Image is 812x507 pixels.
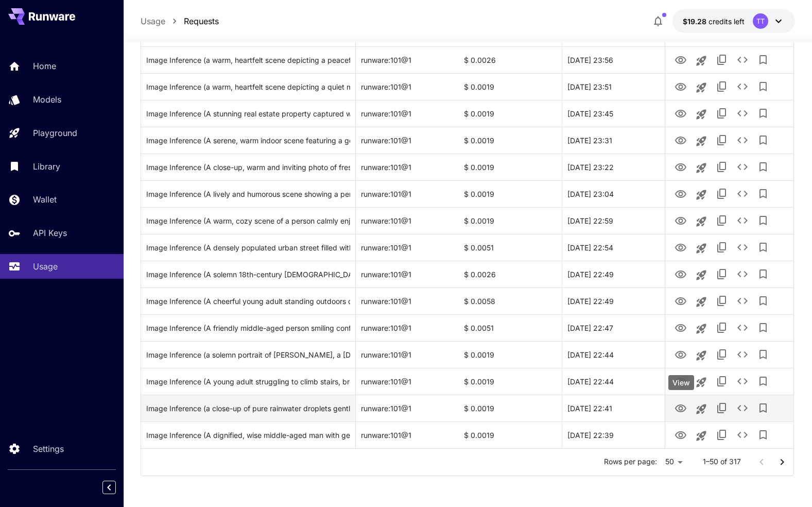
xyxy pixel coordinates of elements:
[141,15,219,27] nav: breadcrumb
[691,77,712,98] button: Launch in playground
[562,261,665,288] div: 20 Sep, 2025 22:49
[33,127,77,139] p: Playground
[356,288,459,314] div: runware:101@1
[712,130,732,150] button: Copy TaskUUID
[459,100,562,127] div: $ 0.0019
[184,15,219,27] p: Requests
[562,180,665,207] div: 20 Sep, 2025 23:04
[604,457,657,467] p: Rows per page:
[562,288,665,314] div: 20 Sep, 2025 22:49
[562,127,665,154] div: 20 Sep, 2025 23:31
[356,261,459,288] div: runware:101@1
[712,103,732,124] button: Copy TaskUUID
[753,237,773,258] button: Add to library
[691,131,712,151] button: Launch in playground
[753,425,773,445] button: Add to library
[459,73,562,100] div: $ 0.0019
[356,46,459,73] div: runware:101@1
[670,183,691,204] button: View
[146,100,350,127] div: Click to copy prompt
[753,371,773,392] button: Add to library
[753,210,773,231] button: Add to library
[691,184,712,205] button: Launch in playground
[459,234,562,261] div: $ 0.0051
[753,344,773,365] button: Add to library
[732,183,753,204] button: See details
[691,158,712,178] button: Launch in playground
[712,291,732,311] button: Copy TaskUUID
[459,421,562,448] div: $ 0.0019
[562,73,665,100] div: 20 Sep, 2025 23:51
[683,17,709,26] span: $19.28
[691,426,712,446] button: Launch in playground
[110,478,124,497] div: Collapse sidebar
[670,129,691,150] button: View
[712,49,732,70] button: Copy TaskUUID
[146,234,350,261] div: Click to copy prompt
[672,9,795,33] button: $19.278TT
[562,46,665,73] div: 20 Sep, 2025 23:56
[683,16,745,27] div: $19.278
[146,261,350,288] div: Click to copy prompt
[356,154,459,180] div: runware:101@1
[146,47,350,73] div: Click to copy prompt
[753,13,768,29] div: TT
[732,210,753,231] button: See details
[753,103,773,124] button: Add to library
[712,344,732,365] button: Copy TaskUUID
[712,157,732,177] button: Copy TaskUUID
[356,100,459,127] div: runware:101@1
[146,127,350,154] div: Click to copy prompt
[459,127,562,154] div: $ 0.0019
[691,104,712,125] button: Launch in playground
[459,288,562,314] div: $ 0.0058
[670,210,691,231] button: View
[356,127,459,154] div: runware:101@1
[732,130,753,150] button: See details
[33,227,67,239] p: API Keys
[141,15,165,27] a: Usage
[356,314,459,341] div: runware:101@1
[732,76,753,97] button: See details
[562,314,665,341] div: 20 Sep, 2025 22:47
[691,265,712,285] button: Launch in playground
[661,454,686,469] div: 50
[753,183,773,204] button: Add to library
[732,371,753,392] button: See details
[712,264,732,284] button: Copy TaskUUID
[732,398,753,418] button: See details
[712,237,732,258] button: Copy TaskUUID
[33,193,57,206] p: Wallet
[356,395,459,421] div: runware:101@1
[753,317,773,338] button: Add to library
[146,315,350,341] div: Click to copy prompt
[712,398,732,418] button: Copy TaskUUID
[709,17,745,26] span: credits left
[459,180,562,207] div: $ 0.0019
[712,371,732,392] button: Copy TaskUUID
[670,317,691,338] button: View
[670,263,691,284] button: View
[670,290,691,311] button: View
[732,425,753,445] button: See details
[33,93,61,106] p: Models
[146,368,350,395] div: Click to copy prompt
[753,130,773,150] button: Add to library
[712,76,732,97] button: Copy TaskUUID
[562,100,665,127] div: 20 Sep, 2025 23:45
[712,317,732,338] button: Copy TaskUUID
[732,264,753,284] button: See details
[712,425,732,445] button: Copy TaskUUID
[691,238,712,259] button: Launch in playground
[691,318,712,339] button: Launch in playground
[670,370,691,392] button: View
[562,207,665,234] div: 20 Sep, 2025 22:59
[670,344,691,365] button: View
[356,421,459,448] div: runware:101@1
[102,481,116,494] button: Collapse sidebar
[753,291,773,311] button: Add to library
[691,292,712,312] button: Launch in playground
[670,103,691,124] button: View
[691,50,712,71] button: Launch in playground
[753,398,773,418] button: Add to library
